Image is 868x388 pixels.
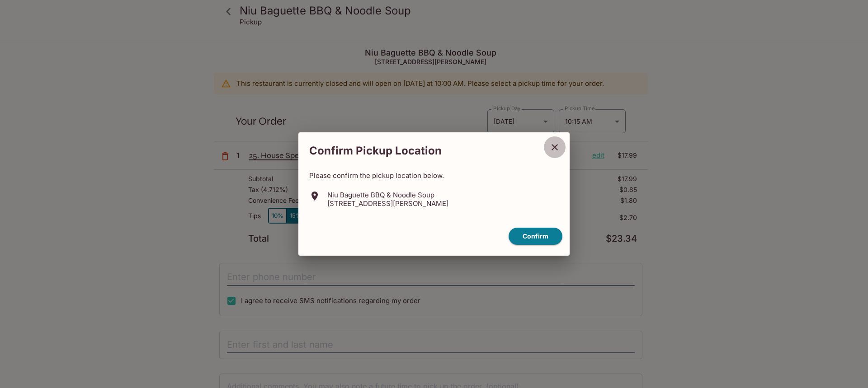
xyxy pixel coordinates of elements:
[327,199,448,208] p: [STREET_ADDRESS][PERSON_NAME]
[509,228,562,245] button: confirm
[543,136,566,159] button: close
[298,140,543,162] h2: Confirm Pickup Location
[309,171,559,180] p: Please confirm the pickup location below.
[327,191,448,199] p: Niu Baguette BBQ & Noodle Soup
